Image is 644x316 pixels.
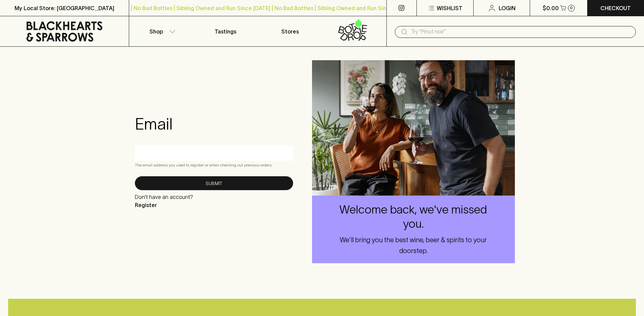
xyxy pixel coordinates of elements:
button: Shop [129,16,193,46]
p: Tastings [215,27,236,36]
p: Login [499,4,516,12]
p: $0.00 [543,4,559,12]
p: My Local Store: [GEOGRAPHIC_DATA] [15,4,114,12]
p: Shop [149,27,163,36]
h3: Email [135,114,293,133]
p: Wishlist [437,4,462,12]
p: Checkout [600,4,631,12]
p: 0 [570,6,573,10]
p: The email address you used to register or when checking out previous orders [135,162,293,168]
h4: Welcome back, we've missed you. [336,203,491,231]
img: pjver.png [312,60,515,196]
h6: We'll bring you the best wine, beer & spirits to your doorstep. [336,234,491,256]
a: Tastings [193,16,258,46]
a: Stores [258,16,322,46]
button: Submit [135,176,293,190]
p: Stores [281,27,299,36]
p: Register [135,201,193,209]
p: Don't have an account? [135,193,193,201]
input: Try "Pinot noir" [411,26,630,37]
